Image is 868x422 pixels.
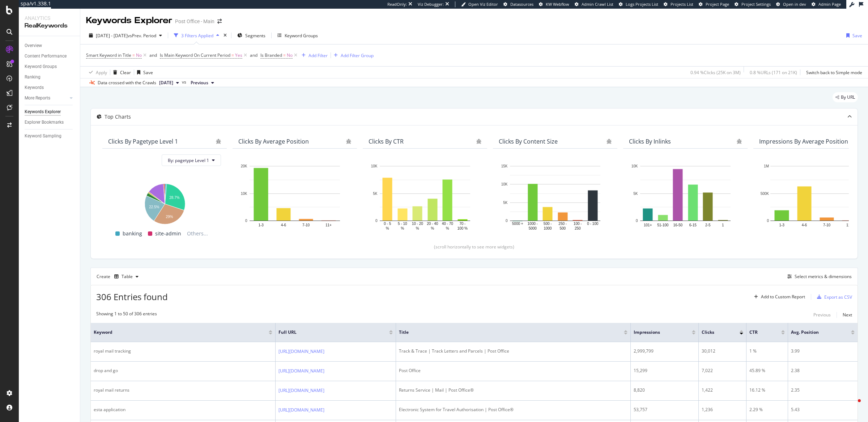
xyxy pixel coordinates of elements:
a: [URL][DOMAIN_NAME] [278,387,324,394]
div: Export as CSV [824,294,852,300]
span: Open in dev [783,1,806,7]
div: 5.43 [791,406,855,413]
div: bug [607,139,612,144]
text: 5K [633,192,638,196]
text: 20K [241,164,247,168]
text: % [431,226,434,230]
text: 250 - [558,222,567,226]
text: 11+ [846,223,852,227]
div: Data crossed with the Crawls [98,80,156,86]
span: Others... [184,229,211,238]
button: and [250,52,258,59]
div: Keywords Explorer [86,14,172,27]
text: 10K [501,183,508,187]
a: Projects List [664,1,693,7]
div: Keyword Groups [25,63,57,71]
text: 20 - 40 [427,222,438,226]
div: 2.29 % [749,406,785,413]
span: Segments [245,33,265,39]
div: Analytics [25,14,74,22]
a: Keywords Explorer [25,108,75,116]
div: bug [737,139,742,144]
button: Next [843,311,852,319]
a: Open in dev [776,1,806,7]
text: 22.5% [149,205,159,209]
a: [URL][DOMAIN_NAME] [278,367,324,375]
span: Keyword [94,329,258,336]
div: Impressions By Average Position [759,138,848,145]
text: 10K [631,164,638,168]
span: No [287,50,293,60]
a: Ranking [25,73,75,81]
text: 0 - 5 [384,222,391,226]
span: Impressions [634,329,681,336]
text: 10 - 20 [412,222,424,226]
text: 100 % [458,226,468,230]
text: 2-5 [705,223,711,227]
div: (scroll horizontally to see more widgets) [99,244,849,250]
div: Select metrics & dimensions [795,273,852,280]
div: Returns Service | Mail | Post Office® [399,387,628,393]
button: and [149,52,157,59]
div: Table [122,274,133,279]
a: [URL][DOMAIN_NAME] [278,406,324,414]
span: Previous [191,80,208,86]
span: By URL [841,95,855,99]
a: Keyword Sampling [25,132,75,140]
text: 10K [371,164,378,168]
button: Save [843,30,862,41]
span: 306 Entries found [96,291,168,303]
a: Content Performance [25,52,75,60]
text: 7-10 [302,223,310,227]
div: 2.38 [791,367,855,374]
span: CTR [749,329,770,336]
svg: A chart. [238,162,351,231]
text: 0 [245,219,247,223]
text: 0 [506,219,508,223]
div: A chart. [108,180,221,225]
div: Keywords Explorer [25,108,61,116]
text: 1000 - [528,222,538,226]
div: Clicks By Content Size [499,138,558,145]
div: Showing 1 to 50 of 306 entries [96,311,157,319]
a: Overview [25,42,75,50]
svg: A chart. [629,162,742,231]
text: 101+ [644,223,652,227]
div: Ranking [25,73,41,81]
span: 2024 Mar. 18th [159,80,173,86]
div: 1,422 [702,387,744,393]
span: banking [123,229,142,238]
div: 2.35 [791,387,855,393]
div: Clicks By CTR [369,138,404,145]
div: Explorer Bookmarks [25,119,64,126]
div: Keywords [25,84,44,91]
a: Keyword Groups [25,63,75,71]
text: 28.7% [169,196,179,200]
div: Track & Trace | Track Letters and Parcels | Post Office [399,348,628,354]
text: 0 [375,219,378,223]
div: 45.89 % [749,367,785,374]
span: Open Viz Editor [468,1,498,7]
div: times [222,32,228,39]
button: Apply [86,67,107,78]
text: 0 [636,219,638,223]
span: vs Prev. Period [128,33,156,39]
a: Datasources [503,1,533,7]
div: 30,012 [702,348,744,354]
a: Admin Crawl List [575,1,613,7]
text: 10K [241,192,247,196]
text: 1M [764,164,769,168]
text: 500K [761,192,769,196]
div: 2,999,799 [634,348,695,354]
a: More Reports [25,94,68,102]
text: 500 [559,226,566,230]
div: 8,820 [634,387,695,393]
text: 4-6 [281,223,286,227]
button: Select metrics & dimensions [784,272,852,281]
div: arrow-right-arrow-left [217,19,222,24]
text: % [416,226,419,230]
span: Is Main Keyword On Current Period [160,52,230,58]
span: vs [182,79,188,85]
span: Smart Keyword in Title [86,52,131,58]
span: Avg. Position [791,329,840,336]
